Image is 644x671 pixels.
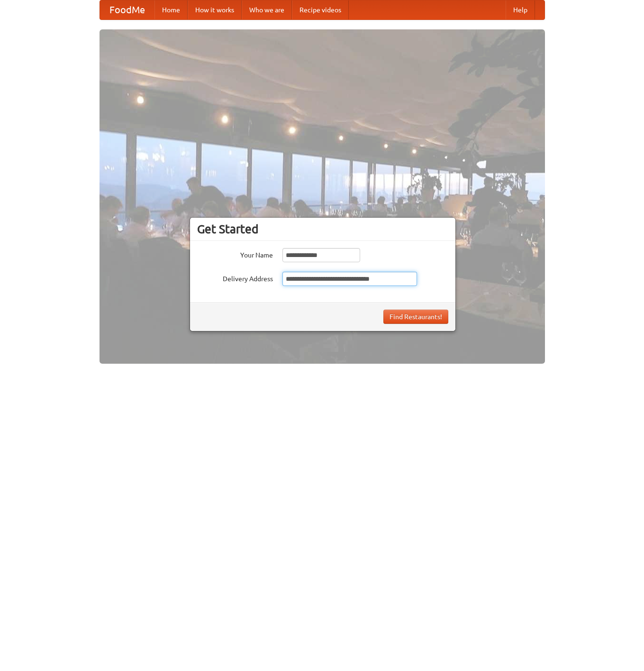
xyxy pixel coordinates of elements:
a: Help [506,0,535,19]
a: How it works [188,0,242,19]
a: FoodMe [100,0,154,19]
a: Recipe videos [292,0,349,19]
a: Home [154,0,188,19]
a: Who we are [242,0,292,19]
button: Find Restaurants! [383,310,448,324]
label: Delivery Address [197,272,273,284]
label: Your Name [197,248,273,260]
h3: Get Started [197,222,448,236]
